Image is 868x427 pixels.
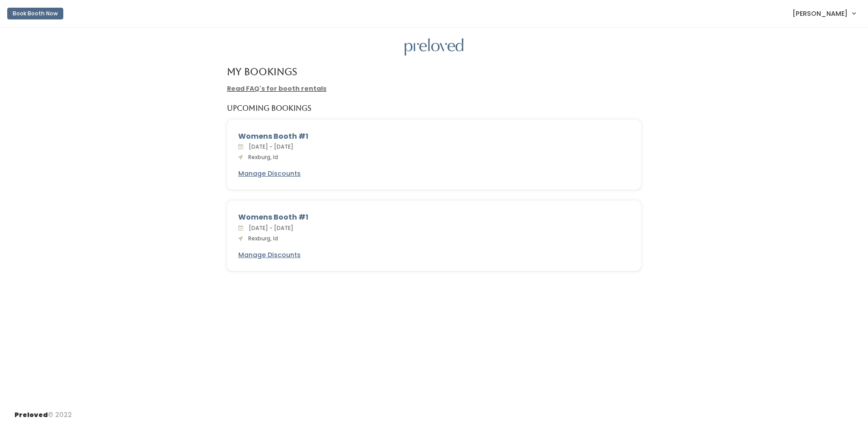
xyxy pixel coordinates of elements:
span: Rexburg, Id [245,153,278,161]
div: Womens Booth #1 [238,131,630,142]
a: Book Booth Now [7,4,63,23]
span: [DATE] - [DATE] [245,224,293,232]
a: [PERSON_NAME] [783,4,864,23]
a: Manage Discounts [238,250,301,260]
h5: Upcoming Bookings [227,104,311,113]
button: Book Booth Now [7,8,63,19]
div: Womens Booth #1 [238,212,630,223]
span: [PERSON_NAME] [793,9,848,19]
h4: My Bookings [227,66,297,77]
span: Preloved [14,410,48,419]
img: preloved logo [405,38,463,56]
div: © 2022 [14,403,72,420]
span: [DATE] - [DATE] [245,143,293,150]
a: Read FAQ's for booth rentals [227,84,326,93]
span: Rexburg, Id [245,235,278,242]
a: Manage Discounts [238,169,301,178]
